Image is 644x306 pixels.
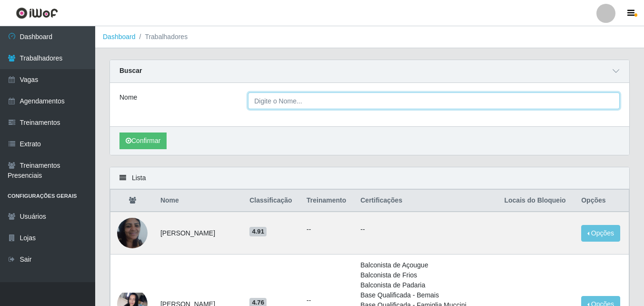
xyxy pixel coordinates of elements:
[307,224,349,235] ul: --
[119,133,167,149] button: Confirmar
[307,296,349,306] ul: --
[136,32,188,42] li: Trabalhadores
[103,33,136,41] a: Dashboard
[119,92,137,102] label: Nome
[360,224,493,235] p: --
[155,190,244,212] th: Nome
[360,270,493,280] li: Balconista de Frios
[16,7,58,19] img: CoreUI Logo
[360,290,493,300] li: Base Qualificada - Bemais
[355,190,498,212] th: Certificações
[360,280,493,290] li: Balconista de Padaria
[575,190,629,212] th: Opções
[110,167,629,189] div: Lista
[95,26,644,48] nav: breadcrumb
[119,67,142,74] strong: Buscar
[117,213,148,253] img: 1703530696031.jpeg
[498,190,575,212] th: Locais do Bloqueio
[155,212,244,255] td: [PERSON_NAME]
[581,225,620,242] button: Opções
[360,260,493,270] li: Balconista de Açougue
[244,190,301,212] th: Classificação
[248,92,620,109] input: Digite o Nome...
[249,227,267,236] span: 4.91
[301,190,355,212] th: Treinamento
